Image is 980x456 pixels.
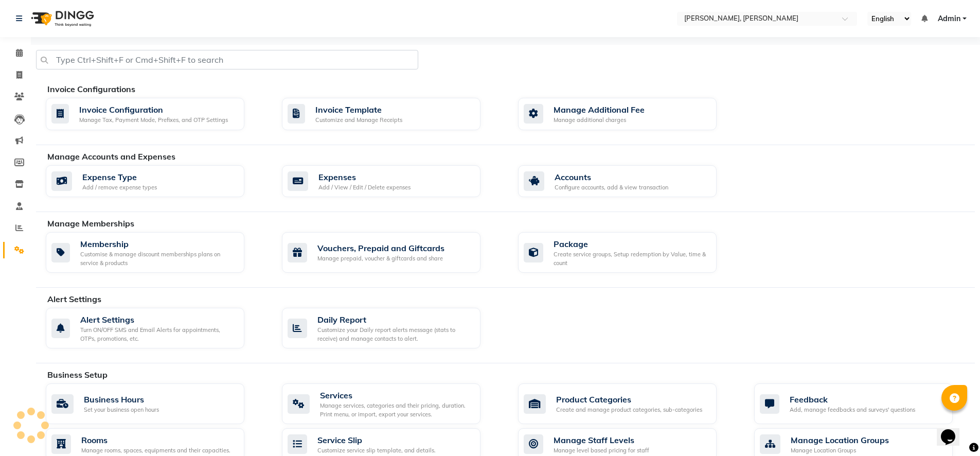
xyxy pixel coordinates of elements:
[282,232,503,273] a: Vouchers, Prepaid and GiftcardsManage prepaid, voucher & giftcards and share
[318,183,411,192] div: Add / View / Edit / Delete expenses
[320,389,472,401] div: Services
[518,232,739,273] a: PackageCreate service groups, Setup redemption by Value, time & count
[282,98,503,130] a: Invoice TemplateCustomize and Manage Receipts
[317,434,436,446] div: Service Slip
[790,393,915,406] div: Feedback
[82,171,157,183] div: Expense Type
[80,238,236,250] div: Membership
[554,116,645,125] div: Manage additional charges
[81,446,230,455] div: Manage rooms, spaces, equipments and their capacities.
[554,446,649,455] div: Manage level based pricing for staff
[320,401,472,418] div: Manage services, categories and their pricing, duration. Print menu, or import, export your servi...
[518,98,739,130] a: Manage Additional FeeManage additional charges
[315,103,402,116] div: Invoice Template
[317,313,472,326] div: Daily Report
[282,308,503,348] a: Daily ReportCustomize your Daily report alerts message (stats to receive) and manage contacts to ...
[554,103,645,116] div: Manage Additional Fee
[556,393,702,406] div: Product Categories
[317,446,436,455] div: Customize service slip template, and details.
[317,254,444,263] div: Manage prepaid, voucher & giftcards and share
[46,383,266,424] a: Business HoursSet your business open hours
[80,313,236,326] div: Alert Settings
[555,183,668,192] div: Configure accounts, add & view transaction
[79,116,228,125] div: Manage Tax, Payment Mode, Prefixes, and OTP Settings
[754,383,975,424] a: FeedbackAdd, manage feedbacks and surveys' questions
[790,406,915,414] div: Add, manage feedbacks and surveys' questions
[46,98,266,130] a: Invoice ConfigurationManage Tax, Payment Mode, Prefixes, and OTP Settings
[84,406,159,414] div: Set your business open hours
[84,393,159,406] div: Business Hours
[791,434,889,446] div: Manage Location Groups
[518,383,739,424] a: Product CategoriesCreate and manage product categories, sub-categories
[282,383,503,424] a: ServicesManage services, categories and their pricing, duration. Print menu, or import, export yo...
[36,50,418,69] input: Type Ctrl+Shift+F or Cmd+Shift+F to search
[556,406,702,414] div: Create and manage product categories, sub-categories
[318,171,411,183] div: Expenses
[82,183,157,192] div: Add / remove expense types
[46,165,266,198] a: Expense TypeAdd / remove expense types
[937,415,970,446] iframe: chat widget
[26,4,97,33] img: logo
[81,434,230,446] div: Rooms
[315,116,402,125] div: Customize and Manage Receipts
[554,434,649,446] div: Manage Staff Levels
[79,103,228,116] div: Invoice Configuration
[46,232,266,273] a: MembershipCustomise & manage discount memberships plans on service & products
[80,326,236,343] div: Turn ON/OFF SMS and Email Alerts for appointments, OTPs, promotions, etc.
[46,308,266,348] a: Alert SettingsTurn ON/OFF SMS and Email Alerts for appointments, OTPs, promotions, etc.
[554,250,708,267] div: Create service groups, Setup redemption by Value, time & count
[282,165,503,198] a: ExpensesAdd / View / Edit / Delete expenses
[555,171,668,183] div: Accounts
[791,446,889,455] div: Manage Location Groups
[554,238,708,250] div: Package
[317,326,472,343] div: Customize your Daily report alerts message (stats to receive) and manage contacts to alert.
[80,250,236,267] div: Customise & manage discount memberships plans on service & products
[938,13,960,24] span: Admin
[518,165,739,198] a: AccountsConfigure accounts, add & view transaction
[317,242,444,254] div: Vouchers, Prepaid and Giftcards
